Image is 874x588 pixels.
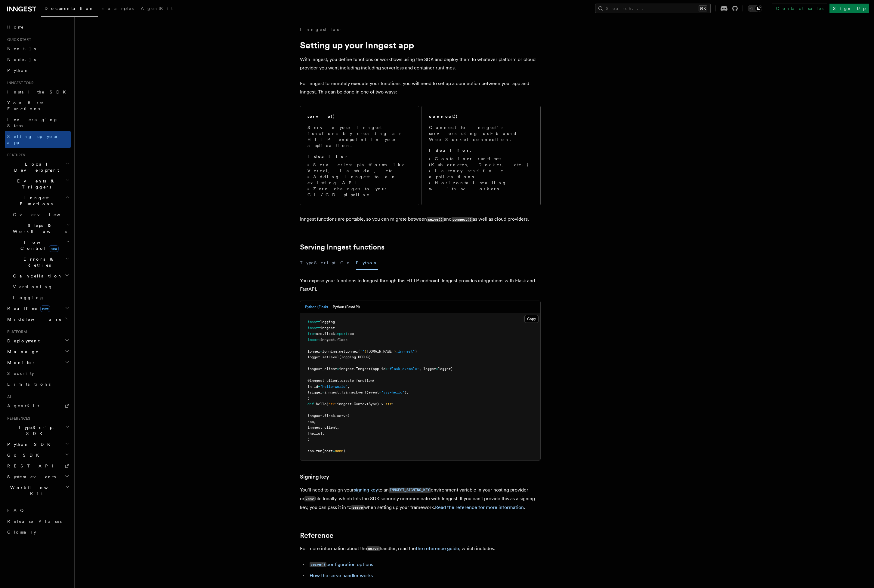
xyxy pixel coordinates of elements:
kbd: ⌘K [699,5,707,11]
span: Manage [5,349,39,355]
p: Connect to Inngest's servers using out-bound WebSocket connection. [429,124,533,142]
button: Realtimenew [5,303,71,314]
code: serve() [427,217,444,222]
a: the reference guide [416,546,459,551]
a: AgentKit [5,400,71,411]
a: connect()Connect to Inngest's servers using out-bound WebSocket connection.Ideal for:Container ru... [422,106,541,205]
li: Container runtimes (Kubernetes, Docker, etc.) [429,156,533,168]
span: FAQ [7,508,27,513]
span: Local Development [5,161,66,173]
a: Serving Inngest functions [300,243,384,251]
span: TriggerEvent [341,390,366,394]
a: Inngest tour [300,26,342,32]
span: fn_id [307,384,318,389]
button: Monitor [5,357,71,368]
code: .env [304,496,315,501]
span: , logger [419,367,436,371]
a: INNGEST_SIGNING_KEY [389,487,431,493]
span: = [320,349,322,354]
span: inngest [320,338,335,342]
span: Middleware [5,316,62,322]
span: . [339,378,341,383]
button: Errors & Retries [11,254,71,271]
span: logger [307,355,320,359]
button: Copy [524,315,539,323]
span: Install the SDK [7,90,69,94]
span: = [379,390,381,394]
span: @inngest_client [307,378,339,383]
a: Examples [98,2,137,16]
span: import [335,332,347,336]
a: Next.js [5,43,71,54]
div: Inngest Functions [5,209,71,303]
span: inngest_client, [307,425,339,430]
span: Cancellation [11,273,63,279]
button: Python (Flask) [305,301,328,313]
span: new [49,245,59,252]
button: TypeScript [300,256,335,270]
span: Node.js [7,57,36,62]
p: Serve your Inngest functions by creating an HTTP endpoint in your application. [307,124,412,149]
span: System events [5,474,56,480]
button: Python (FastAPI) [333,301,360,313]
strong: Ideal for [307,154,348,159]
span: .inngest" [396,349,415,354]
span: serve [337,414,347,418]
span: TypeScript SDK [5,424,65,436]
a: How the serve handler works [310,573,373,578]
button: System events [5,471,71,482]
a: FAQ [5,505,71,516]
span: logging [320,320,335,324]
a: Your first Functions [5,97,71,114]
span: inngest [337,402,352,406]
code: connect() [452,217,473,222]
p: You'll need to assign your to an environment variable in your hosting provider or file locally, w... [300,486,541,512]
span: Release Phases [7,519,62,524]
a: Read the reference for more information [435,504,524,510]
span: Go SDK [5,452,43,458]
li: Serverless platforms like Vercel, Lambda, etc. [307,162,412,174]
span: Documentation [45,6,94,11]
span: = [333,449,335,453]
a: serve()configuration options [310,562,373,567]
span: } [394,349,396,354]
span: ( [326,402,329,406]
strong: Ideal for [429,148,470,153]
button: Python [356,256,378,270]
span: . [352,402,354,406]
span: Quick start [5,37,31,42]
span: inngest [339,367,354,371]
a: Limitations [5,379,71,390]
span: , [347,384,350,389]
span: logger) [438,367,453,371]
span: ctx [329,402,335,406]
span: : [392,402,394,406]
span: Your first Functions [7,100,43,111]
span: Examples [101,6,134,11]
span: (app_id [371,367,385,371]
span: str [385,402,392,406]
span: inngest [320,326,335,330]
button: Workflow Kit [5,482,71,499]
a: Glossary [5,527,71,537]
button: Toggle dark mode [748,5,762,12]
a: Setting up your app [5,131,71,148]
p: With Inngest, you define functions or workflows using the SDK and deploy them to whatever platfor... [300,55,541,72]
h2: connect() [429,113,458,119]
span: def [307,402,314,406]
span: import [307,326,320,330]
span: . [322,414,324,418]
span: (logging.DEBUG) [339,355,371,359]
span: (port [322,449,333,453]
span: "hello-world" [320,384,347,389]
a: Logging [11,292,71,303]
button: Flow Controlnew [11,237,71,254]
span: = [322,390,324,394]
button: Python SDK [5,439,71,450]
span: : [335,402,337,406]
li: Zero changes to your CI/CD pipeline [307,186,412,198]
button: Go [340,256,351,270]
span: flask [324,414,335,418]
code: serve() [310,562,326,567]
